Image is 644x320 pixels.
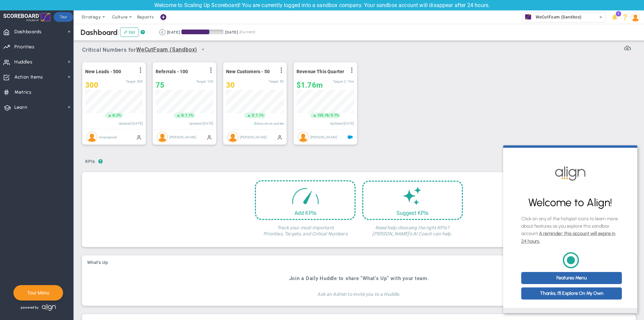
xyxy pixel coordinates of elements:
[183,113,184,118] span: |
[169,135,196,139] span: [PERSON_NAME]
[87,132,97,142] img: Unassigned
[134,10,157,24] span: Reports
[181,113,183,118] span: 5
[112,14,128,19] span: Culture
[344,80,354,83] span: 2,154,350
[196,80,206,83] span: Target:
[329,113,330,118] span: |
[524,13,532,21] img: 33676.Company.photo
[13,302,85,313] div: Powered by Align
[167,29,180,35] div: [DATE]
[18,50,116,64] h1: Welcome to Align!
[18,85,112,98] u: A reminder: this account will expire in 24 hours.
[82,14,101,19] span: Strategy
[189,122,213,125] span: Updated [DATE]
[157,132,168,142] img: Katie Williams
[159,29,165,35] button: Go to previous period
[620,10,630,24] li: Help & Frequently Asked Questions (FAQ)
[85,69,121,74] span: New Leads - 500
[331,113,339,118] span: 9.7%
[116,113,121,118] span: 2%
[197,44,209,55] span: select
[14,25,42,39] span: Dashboards
[185,113,193,118] span: 7.1%
[256,113,264,118] span: 7.1%
[85,81,98,89] span: 300
[226,81,235,89] span: 30
[25,290,51,296] button: Tour Menu
[330,122,354,125] span: Updated [DATE]
[82,44,210,56] span: Critical Numbers for
[255,220,356,237] h4: Track your most important Priorities, Targets, and Critical Numbers
[226,69,270,74] span: New Customers - 50
[82,156,98,168] button: KPIs
[156,69,188,74] span: Referrals - 100
[256,122,284,125] span: days since update
[18,127,119,139] a: Features Menu
[137,80,143,83] span: 500
[207,80,213,83] span: 100
[252,113,254,118] span: 2
[240,135,267,139] span: [PERSON_NAME]
[362,220,463,237] h4: Need help choosing the right KPIs? [PERSON_NAME]'s AI Coach can help.
[119,122,143,125] span: Updated [DATE]
[87,260,108,265] span: What's Up
[120,2,132,14] a: Close modal
[14,100,27,115] span: Learn
[596,13,606,22] span: select
[254,122,256,125] span: 2
[114,113,115,118] span: |
[14,40,35,54] span: Priorities
[136,134,142,140] span: Manually Updated
[298,132,309,142] img: Tom Johnson
[631,13,640,22] img: 210734.Person.photo
[609,10,620,24] li: Announcements
[136,46,197,54] span: WeCutFoam (Sandbox)
[207,134,212,140] span: Manually Updated
[310,135,337,139] span: [PERSON_NAME]
[126,80,136,83] span: Target:
[14,85,32,99] span: Metrics
[156,81,164,89] span: 75
[82,156,98,167] span: KPIs
[297,69,344,74] span: Revenue This Quarter
[333,80,343,83] span: Target:
[112,113,114,118] span: 6
[80,28,118,37] span: Dashboard
[227,132,238,142] img: Miguel Cabrera
[289,286,429,297] h4: Ask an Admin to invite you to a Huddle.
[87,260,108,266] button: What's Up
[297,81,323,89] span: $1,758,367
[277,134,282,140] span: Manually Updated
[120,28,139,37] button: Edit
[18,70,116,100] p: Click on any of the hotspot icons to learn more about features as you explore this sandbox account.
[289,275,429,281] h3: Join a Daily Huddle to share "What's Up" with your team.
[14,55,33,69] span: Huddles
[239,29,255,35] span: (Current)
[532,13,582,21] span: WeCutFoam (Sandbox)
[14,70,43,84] span: Action Items
[256,210,355,216] div: Add KPIs
[280,80,284,83] span: 50
[363,210,462,216] div: Suggest KPIs
[317,113,329,118] span: 155.1k
[225,29,238,35] div: [DATE]
[18,142,119,154] a: Thanks, I'll Explore On My Own
[616,11,621,16] span: 1
[624,44,631,50] span: Refresh Data
[269,80,279,83] span: Target:
[99,135,117,139] span: Unassigned
[181,30,223,34] div: Period Progress: 66% Day 60 of 90 with 30 remaining.
[254,113,255,118] span: |
[347,134,353,140] span: Salesforce Enabled<br ></span>Sandbox: Quarterly Revenue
